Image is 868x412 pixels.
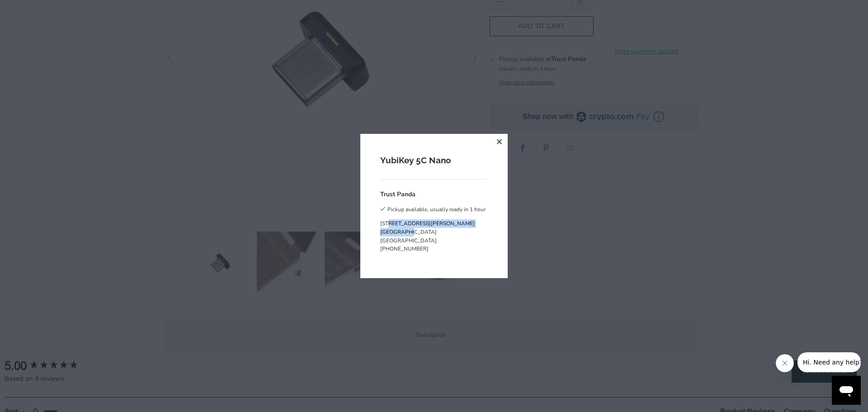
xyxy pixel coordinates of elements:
[380,219,486,245] p: [STREET_ADDRESS][PERSON_NAME] [GEOGRAPHIC_DATA] [GEOGRAPHIC_DATA]
[5,6,65,14] span: Hi. Need any help?
[832,376,861,405] iframe: Button to launch messaging window
[491,134,508,150] button: close
[387,204,486,214] div: Pickup available, usually ready in 1 hour
[380,245,429,252] a: [PHONE_NUMBER]
[380,154,488,167] h2: YubiKey 5C Nano
[797,352,861,372] iframe: Message from company
[380,189,415,199] h3: Trust Panda
[776,354,794,372] iframe: Close message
